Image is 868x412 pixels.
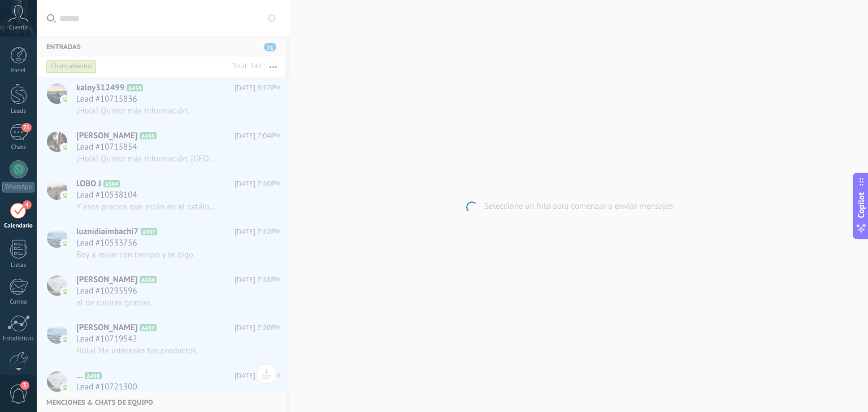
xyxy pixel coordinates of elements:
[9,24,28,32] span: Cuenta
[20,381,29,390] span: 3
[2,67,35,74] div: Panel
[2,108,35,115] div: Leads
[2,144,35,151] div: Chats
[2,335,35,343] div: Estadísticas
[856,192,867,218] span: Copilot
[2,182,34,192] div: WhatsApp
[2,262,35,269] div: Listas
[23,200,32,209] span: 4
[2,222,35,230] div: Calendario
[2,299,35,306] div: Correo
[21,123,31,132] span: 71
